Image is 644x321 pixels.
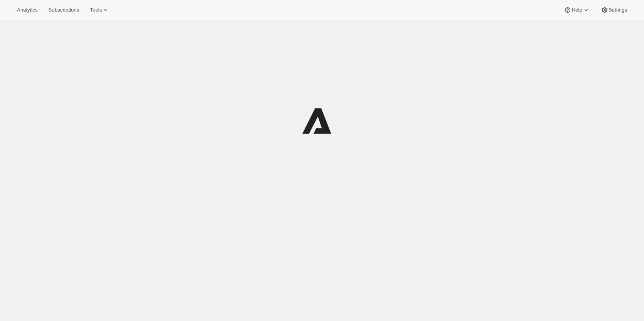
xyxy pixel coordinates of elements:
button: Subscriptions [44,5,84,15]
span: Tools [90,7,102,13]
button: Help [559,5,594,15]
span: Help [572,7,582,13]
button: Settings [596,5,632,15]
button: Analytics [12,5,42,15]
span: Subscriptions [48,7,79,13]
button: Tools [85,5,114,15]
span: Settings [609,7,627,13]
span: Analytics [17,7,37,13]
